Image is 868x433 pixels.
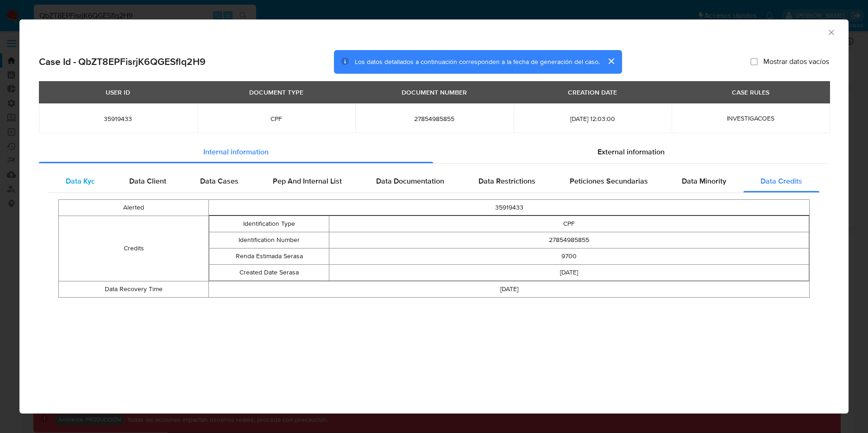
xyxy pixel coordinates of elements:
td: 27854985855 [329,232,809,248]
span: Data Client [129,176,166,186]
div: USER ID [100,84,136,100]
td: Identification Number [209,232,329,248]
span: Peticiones Secundarias [570,176,648,186]
button: Cerrar ventana [827,28,835,36]
button: cerrar [600,50,622,72]
span: 27854985855 [366,115,503,123]
td: Data Recovery Time [59,281,209,298]
span: Pep And Internal List [273,176,342,186]
td: Renda Estimada Serasa [209,248,329,265]
td: Credits [59,216,209,281]
span: Data Documentation [376,176,444,186]
div: DOCUMENT TYPE [244,84,309,100]
span: Data Minority [682,176,726,186]
span: Los datos detallados a continuación corresponden a la fecha de generación del caso. [355,57,600,66]
h2: Case Id - QbZT8EPFisrjK6QGESflq2H9 [39,56,206,68]
div: Detailed info [39,141,829,163]
span: Mostrar datos vacíos [763,57,829,66]
input: Mostrar datos vacíos [750,58,758,65]
td: Identification Type [209,216,329,232]
td: Alerted [59,200,209,216]
span: Internal information [203,146,269,157]
div: CASE RULES [726,84,775,100]
span: 35919433 [50,115,186,123]
span: [DATE] 12:03:00 [525,115,661,123]
span: INVESTIGACOES [727,114,774,123]
td: CPF [329,216,809,232]
div: closure-recommendation-modal [19,19,849,414]
span: CPF [208,115,345,123]
div: CREATION DATE [562,84,623,100]
span: Data Cases [200,176,239,186]
div: Detailed internal info [49,170,819,192]
span: Data Credits [761,176,802,186]
div: DOCUMENT NUMBER [396,84,472,100]
td: 35919433 [209,200,810,216]
td: [DATE] [329,265,809,281]
span: External information [598,146,665,157]
span: Data Restrictions [478,176,535,186]
td: Created Date Serasa [209,265,329,281]
td: [DATE] [209,281,810,298]
span: Data Kyc [66,176,95,186]
td: 9700 [329,248,809,265]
